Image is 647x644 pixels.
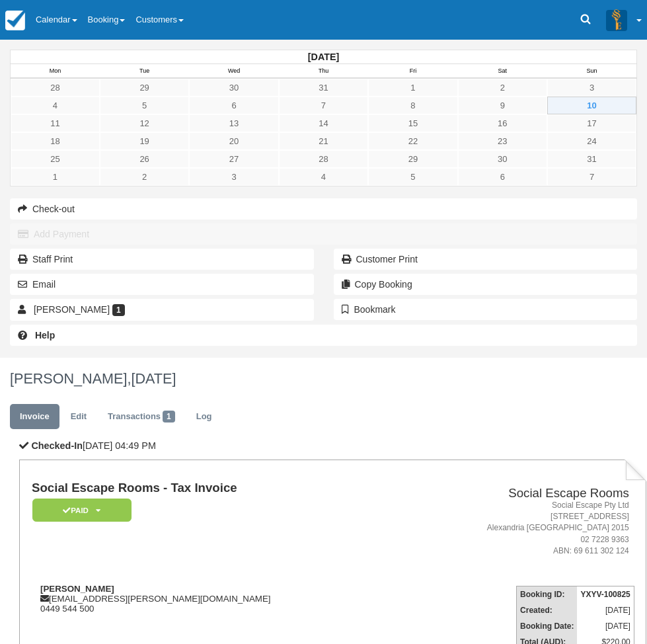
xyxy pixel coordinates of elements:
a: 22 [368,132,457,150]
a: 3 [189,168,278,186]
span: 1 [163,411,175,423]
h2: Social Escape Rooms [404,487,628,501]
b: Help [35,330,55,341]
a: [PERSON_NAME] 1 [10,299,314,320]
a: 14 [279,114,368,132]
a: Log [186,404,222,430]
a: 12 [100,114,189,132]
a: 28 [11,79,100,97]
button: Bookmark [334,299,638,320]
a: 6 [189,97,278,114]
strong: YXYV-100825 [580,590,630,599]
a: 21 [279,132,368,150]
a: 11 [11,114,100,132]
th: Fri [368,64,457,79]
h1: [PERSON_NAME], [10,371,637,387]
a: 5 [368,168,457,186]
div: [EMAIL_ADDRESS][PERSON_NAME][DOMAIN_NAME] 0449 544 500 [32,584,399,614]
a: 29 [100,79,189,97]
a: Help [10,325,637,346]
a: 30 [189,79,278,97]
th: Booking ID: [517,586,578,602]
a: 13 [189,114,278,132]
a: 24 [547,132,636,150]
a: 28 [279,150,368,168]
img: checkfront-main-nav-mini-logo.png [5,11,25,30]
a: 16 [458,114,547,132]
img: A3 [606,9,627,30]
p: [DATE] 04:49 PM [19,439,646,453]
a: 19 [100,132,189,150]
a: 1 [11,168,100,186]
span: 1 [112,304,125,316]
a: Edit [61,404,96,430]
a: Staff Print [10,249,314,270]
a: Customer Print [334,249,638,270]
span: [DATE] [131,370,176,387]
address: Social Escape Pty Ltd [STREET_ADDRESS] Alexandria [GEOGRAPHIC_DATA] 2015 02 7228 9363 ABN: 69 611... [404,500,628,557]
a: 6 [458,168,547,186]
a: 2 [458,79,547,97]
a: 10 [547,97,636,114]
button: Check-out [10,198,637,220]
h1: Social Escape Rooms - Tax Invoice [32,481,399,495]
a: 3 [547,79,636,97]
a: 4 [11,97,100,114]
a: 27 [189,150,278,168]
a: Transactions1 [98,404,185,430]
button: Copy Booking [334,274,638,295]
a: 8 [368,97,457,114]
a: 17 [547,114,636,132]
th: Booking Date: [517,618,578,634]
a: 9 [458,97,547,114]
th: Sun [547,64,636,79]
strong: [PERSON_NAME] [40,584,114,594]
a: Paid [32,498,127,522]
a: 30 [458,150,547,168]
th: Tue [100,64,189,79]
a: 20 [189,132,278,150]
a: 15 [368,114,457,132]
a: 31 [279,79,368,97]
a: 4 [279,168,368,186]
th: Mon [11,64,100,79]
th: Wed [189,64,278,79]
th: Thu [279,64,368,79]
a: 26 [100,150,189,168]
a: 5 [100,97,189,114]
a: 7 [279,97,368,114]
a: 18 [11,132,100,150]
a: 23 [458,132,547,150]
b: Checked-In [31,440,83,451]
em: Paid [32,499,132,522]
span: [PERSON_NAME] [34,304,110,315]
a: 1 [368,79,457,97]
a: 29 [368,150,457,168]
td: [DATE] [577,602,634,618]
button: Add Payment [10,223,637,245]
button: Email [10,274,314,295]
th: Created: [517,602,578,618]
strong: [DATE] [308,52,339,62]
th: Sat [458,64,547,79]
a: 31 [547,150,636,168]
td: [DATE] [577,618,634,634]
a: 25 [11,150,100,168]
a: 7 [547,168,636,186]
a: 2 [100,168,189,186]
a: Invoice [10,404,59,430]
